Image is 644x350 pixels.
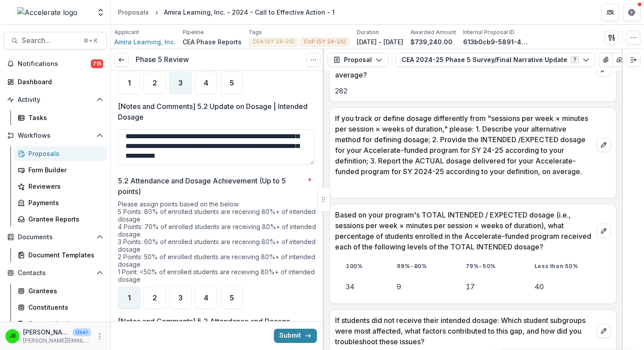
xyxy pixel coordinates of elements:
[4,93,107,107] button: Open Activity
[306,53,320,67] button: Options
[304,39,346,45] span: CoP (SY 24-25)
[9,333,16,339] div: Jennifer Bronson
[114,28,139,36] p: Applicant
[410,37,453,47] p: $739,240.00
[23,327,69,337] p: [PERSON_NAME]
[335,275,386,298] td: 34
[73,328,91,336] p: User
[118,101,312,122] p: [Notes and Comments] 5.2 Update on Dosage | Intended Dosage
[597,324,611,338] button: edit
[18,60,91,68] span: Notifications
[14,212,107,226] a: Grantee Reports
[335,315,593,347] p: If students did not receive their intended dosage: Which student subgroups were most affected, wh...
[178,79,183,86] span: 3
[128,79,131,86] span: 1
[94,331,105,342] button: More
[335,210,593,252] p: Based on your program's TOTAL INTENDED / EXPECTED dosage (i.e., sessions per week × minutes per s...
[14,300,107,315] a: Constituents
[22,36,78,45] span: Search...
[4,266,107,280] button: Open Contacts
[230,294,234,301] span: 5
[4,74,107,89] a: Dashboard
[118,175,304,197] p: 5.2 Attendance and Dosage Achievement (Up to 5 points)
[14,284,107,298] a: Grantees
[597,138,611,152] button: edit
[152,79,157,86] span: 2
[28,286,100,296] div: Grantees
[91,59,103,68] span: 715
[28,303,100,312] div: Constituents
[386,275,455,298] td: 9
[14,146,107,161] a: Proposals
[28,198,100,207] div: Payments
[114,37,176,47] a: Amira Learning, Inc.
[17,7,78,18] img: Accelerate logo
[463,37,530,47] p: 613b0cb9-5891-4661-85f8-9cf8ff1c4b2a
[249,28,262,36] p: Tags
[18,96,93,104] span: Activity
[28,214,100,224] div: Grantee Reports
[114,6,338,19] nav: breadcrumb
[335,257,386,275] th: 100%
[18,233,93,241] span: Documents
[335,86,611,96] p: 282
[328,53,388,67] button: Proposal
[230,79,234,86] span: 5
[204,294,208,301] span: 4
[524,275,611,298] td: 40
[253,39,294,45] span: CEA (SY 24-25)
[164,8,335,17] div: Amira Learning, Inc. - 2024 - Call to Effective Action - 1
[118,316,312,337] p: [Notes and Comments] 5.2 Attendance and Dosage Achievement (Up to 5 points)
[18,269,93,277] span: Contacts
[82,36,99,46] div: ⌘ + K
[204,79,208,86] span: 4
[18,77,100,86] div: Dashboard
[4,128,107,143] button: Open Workflows
[136,55,189,64] h3: Phase 5 Review
[183,28,204,36] p: Pipeline
[599,53,613,67] button: View Attached Files
[455,275,524,298] td: 17
[152,294,157,301] span: 2
[626,53,640,67] button: Expand right
[114,6,152,19] a: Proposals
[14,179,107,194] a: Reviewers
[14,316,107,331] a: Communications
[183,37,242,47] p: CEA Phase Reports
[14,110,107,125] a: Tasks
[178,294,183,301] span: 3
[4,230,107,244] button: Open Documents
[623,4,640,21] button: Get Help
[128,294,131,301] span: 1
[28,250,100,260] div: Document Templates
[601,4,619,21] button: Partners
[357,28,379,36] p: Duration
[28,113,100,122] div: Tasks
[274,329,317,343] button: Submit
[18,132,93,140] span: Workflows
[455,257,524,275] th: 79%-50%
[28,319,100,328] div: Communications
[386,257,455,275] th: 99%-80%
[14,248,107,262] a: Document Templates
[335,113,593,177] p: If you track or define dosage differently from "sessions per week × minutes per session × weeks o...
[4,32,107,50] button: Search...
[463,28,515,36] p: Internal Proposal ID
[118,8,149,17] div: Proposals
[357,37,403,47] p: [DATE] - [DATE]
[597,224,611,238] button: edit
[94,4,107,21] button: Open entity switcher
[14,195,107,210] a: Payments
[23,337,91,345] p: [PERSON_NAME][EMAIL_ADDRESS][PERSON_NAME][DOMAIN_NAME]
[118,200,317,287] div: Please assign points based on the below: 5 Points: 80% of enrolled students are receiving 80%+ of...
[14,163,107,177] a: Form Builder
[396,53,595,67] button: CEA 2024-25 Phase 5 Survey/Final Narrative Update7
[28,149,100,158] div: Proposals
[4,57,107,71] button: Notifications715
[28,165,100,175] div: Form Builder
[28,182,100,191] div: Reviewers
[410,28,456,36] p: Awarded Amount
[524,257,611,275] th: Less than 50%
